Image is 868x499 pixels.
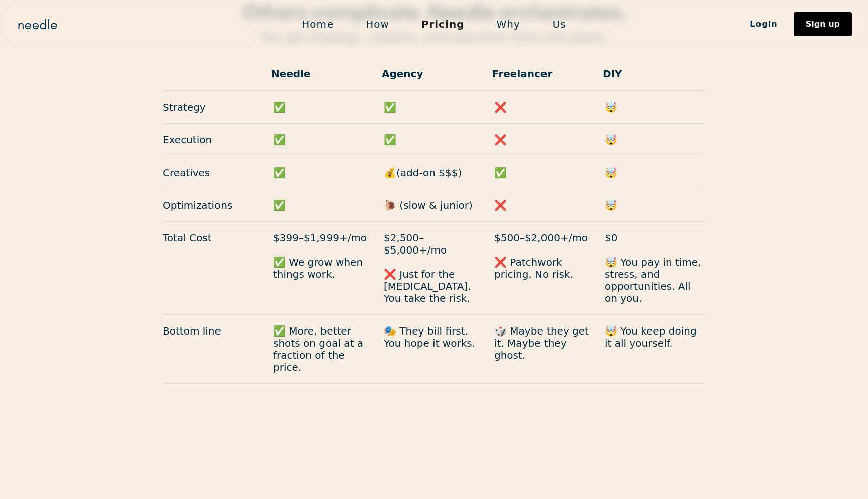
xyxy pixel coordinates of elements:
p: Total Cost [163,232,263,244]
a: How [350,14,405,35]
a: Why [481,14,536,35]
p: 🎲 Maybe they get it. Maybe they ghost. [494,325,595,361]
a: Login [734,16,794,33]
a: Sign up [794,12,852,36]
strong: Needle [271,68,311,80]
p: Creatives [163,167,263,179]
p: ✅ [273,134,374,146]
strong: DIY [603,68,622,80]
p: ✅ [384,134,484,146]
strong: Agency [382,68,423,80]
p: ✅ More, better shots on goal at a fraction of the price. [273,325,374,373]
strong: Freelancer [492,68,552,80]
p: 🎭 They bill first. You hope it works. [384,325,484,349]
p: $0 🤯 You pay in time, stress, and opportunities. All on you. [605,232,705,304]
p: ✅ [494,167,595,179]
p: 🐌 (slow & junior) [384,199,484,211]
a: Pricing [405,14,481,35]
p: ❌ [494,134,595,146]
p: ✅ [273,199,374,211]
p: ✅ [384,101,484,113]
p: ✅ [273,101,374,113]
p: 🤯 You keep doing it all yourself. [605,325,705,349]
p: 🤯 [605,134,705,146]
p: Bottom line [163,325,263,337]
a: Home [286,14,350,35]
a: Us [536,14,582,35]
p: Execution [163,134,263,146]
p: $399–$1,999+/mo ✅ We grow when things work. [273,232,374,280]
p: 🤯 [605,167,705,179]
p: 🤯 [605,101,705,113]
p: Optimizations [163,199,263,211]
p: Strategy [163,101,263,113]
p: 🤯 [605,199,705,211]
p: 💰(add-on $$$) [384,167,484,179]
p: $2,500–$5,000+/mo ❌ Just for the [MEDICAL_DATA]. You take the risk. [384,232,484,304]
p: ❌ [494,199,595,211]
p: ✅ [273,167,374,179]
div: Sign up [806,20,840,28]
p: $500–$2,000+/mo ❌ Patchwork pricing. No risk. [494,232,595,280]
p: ❌ [494,101,595,113]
